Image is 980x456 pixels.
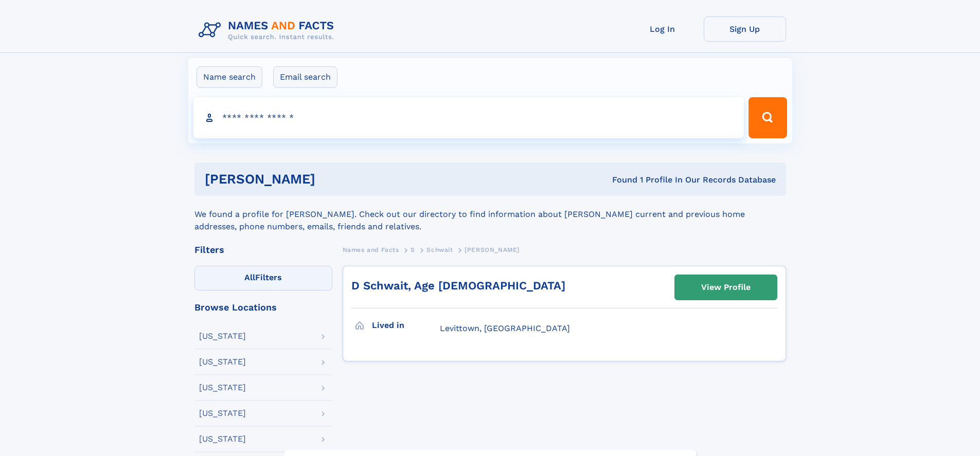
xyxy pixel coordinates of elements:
span: All [244,272,255,282]
span: Levittown, [GEOGRAPHIC_DATA] [440,323,570,333]
img: Logo Names and Facts [194,16,343,44]
label: Filters [194,266,332,290]
a: Names and Facts [343,243,399,256]
div: Browse Locations [194,303,332,312]
a: S [411,243,415,256]
span: [PERSON_NAME] [465,246,520,253]
div: We found a profile for [PERSON_NAME]. Check out our directory to find information about [PERSON_N... [194,196,786,233]
a: Schwait [426,243,453,256]
div: View Profile [701,276,751,299]
div: [US_STATE] [199,384,246,392]
a: View Profile [675,275,777,300]
h1: [PERSON_NAME] [205,173,464,186]
div: [US_STATE] [199,435,246,443]
a: Log In [621,16,704,42]
div: [US_STATE] [199,358,246,366]
span: S [411,246,415,253]
span: Schwait [426,246,453,253]
input: search input [193,97,744,138]
h3: Lived in [372,317,440,334]
div: Filters [194,245,332,254]
a: D Schwait, Age [DEMOGRAPHIC_DATA] [351,279,565,292]
div: [US_STATE] [199,409,246,417]
button: Search Button [749,97,787,138]
div: [US_STATE] [199,332,246,340]
a: Sign Up [704,16,786,42]
label: Email search [273,66,337,88]
div: Found 1 Profile In Our Records Database [464,174,776,186]
label: Name search [197,66,262,88]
